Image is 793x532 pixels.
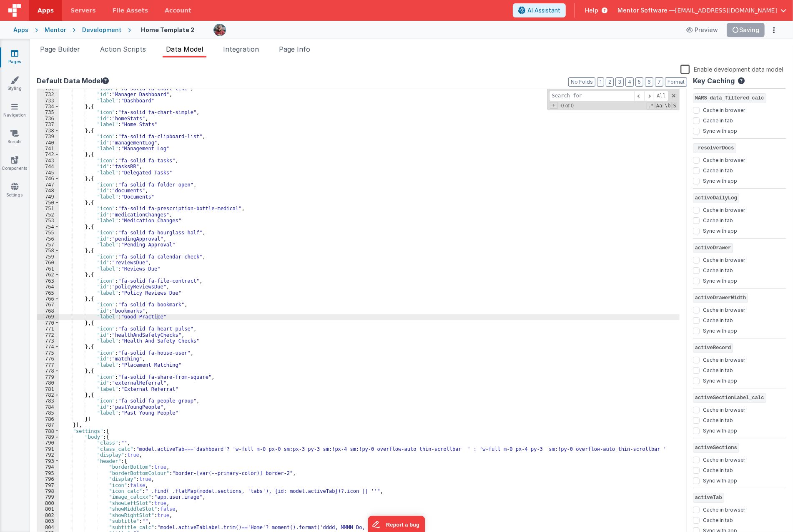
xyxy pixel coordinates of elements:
div: 750 [37,200,59,206]
label: Cache in tab [703,465,733,474]
button: No Folds [568,77,595,87]
span: File Assets [113,6,148,15]
div: 776 [37,356,59,362]
div: 800 [37,500,59,506]
div: 784 [37,404,59,410]
span: Help [585,6,598,15]
div: 788 [37,428,59,434]
div: 801 [37,506,59,512]
div: 782 [37,392,59,398]
span: _resolverDocs [693,143,736,153]
span: Action Scripts [100,45,146,53]
label: Sync with app [703,176,737,184]
label: Cache in tab [703,116,733,124]
div: 761 [37,266,59,272]
div: 802 [37,512,59,518]
label: Cache in browser [703,255,745,264]
div: 753 [37,218,59,224]
div: 742 [37,152,59,157]
label: Sync with app [703,376,737,384]
div: 775 [37,350,59,356]
button: 7 [655,77,663,87]
div: 755 [37,230,59,236]
div: Apps [13,26,28,34]
div: 759 [37,254,59,260]
div: 765 [37,290,59,296]
div: 743 [37,158,59,164]
span: [EMAIL_ADDRESS][DOMAIN_NAME] [675,6,777,15]
span: activeTab [693,493,724,503]
div: 783 [37,398,59,404]
div: 785 [37,410,59,416]
div: 778 [37,368,59,374]
span: AI Assistant [527,6,560,15]
label: Cache in browser [703,455,745,463]
div: 760 [37,260,59,266]
label: Sync with app [703,126,737,134]
label: Sync with app [703,226,737,234]
button: 5 [635,77,643,87]
button: 1 [597,77,604,87]
div: 769 [37,314,59,320]
div: 791 [37,446,59,452]
span: Whole Word Search [664,102,671,109]
div: 794 [37,464,59,470]
div: 771 [37,326,59,332]
label: Cache in browser [703,505,745,513]
label: Cache in tab [703,415,733,424]
div: 754 [37,224,59,230]
div: 751 [37,206,59,211]
span: Mentor Software — [617,6,675,15]
button: Options [768,24,780,36]
div: 789 [37,434,59,440]
div: 768 [37,308,59,314]
span: Search In Selection [673,102,677,109]
label: Cache in browser [703,205,745,214]
div: 799 [37,494,59,500]
label: Sync with app [703,276,737,284]
span: activeDrawer [693,243,733,253]
span: CaseSensitive Search [655,102,663,109]
div: 779 [37,374,59,380]
div: 744 [37,164,59,169]
label: Cache in browser [703,305,745,313]
span: Toggel Replace mode [550,102,558,109]
span: activeRecord [693,343,733,353]
div: 795 [37,470,59,476]
div: 735 [37,109,59,115]
label: Cache in browser [703,155,745,164]
button: 6 [645,77,653,87]
span: Page Info [279,45,310,53]
div: 777 [37,362,59,368]
span: RegExp Search [647,102,654,109]
h4: Home Template 2 [141,27,194,33]
label: Cache in tab [703,515,733,524]
div: 752 [37,212,59,218]
div: 766 [37,296,59,302]
span: Apps [38,6,54,15]
label: Enable development data model [680,64,783,74]
div: 757 [37,242,59,248]
div: 732 [37,92,59,97]
div: 746 [37,176,59,181]
label: Sync with app [703,326,737,334]
label: Cache in tab [703,166,733,174]
div: 780 [37,380,59,386]
div: 793 [37,458,59,464]
div: 792 [37,452,59,458]
div: 740 [37,140,59,146]
div: 787 [37,422,59,428]
input: Search for [549,91,634,101]
div: 790 [37,440,59,446]
div: 741 [37,146,59,152]
span: Alt-Enter [654,91,669,101]
div: 774 [37,344,59,350]
label: Cache in browser [703,355,745,363]
label: Cache in tab [703,216,733,224]
div: 796 [37,476,59,482]
div: 748 [37,188,59,194]
label: Sync with app [703,476,737,484]
div: 762 [37,272,59,278]
span: activeDailyLog [693,193,739,203]
div: 804 [37,525,59,530]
